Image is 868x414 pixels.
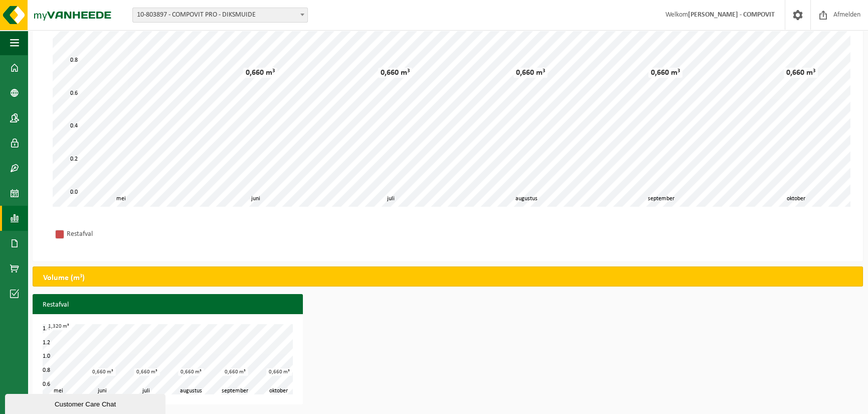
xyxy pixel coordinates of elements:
h2: Volume (m³) [33,267,95,289]
span: 10-803897 - COMPOVIT PRO - DIKSMUIDE [133,8,307,22]
div: 0,660 m³ [134,368,160,376]
div: 0,660 m³ [266,368,292,376]
span: 10-803897 - COMPOVIT PRO - DIKSMUIDE [132,8,308,23]
div: 0,660 m³ [90,368,116,376]
div: 0,660 m³ [222,368,248,376]
div: 0,660 m³ [178,368,204,376]
div: 0,660 m³ [243,68,277,78]
div: 1,320 m³ [46,323,72,330]
strong: [PERSON_NAME] - COMPOVIT [688,11,775,19]
div: Restafval [67,228,197,240]
div: 0,660 m³ [513,68,548,78]
div: 0,660 m³ [378,68,412,78]
iframe: chat widget [5,392,167,414]
div: 0,660 m³ [784,68,818,78]
h3: Restafval [33,294,303,316]
div: 0,660 m³ [648,68,682,78]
